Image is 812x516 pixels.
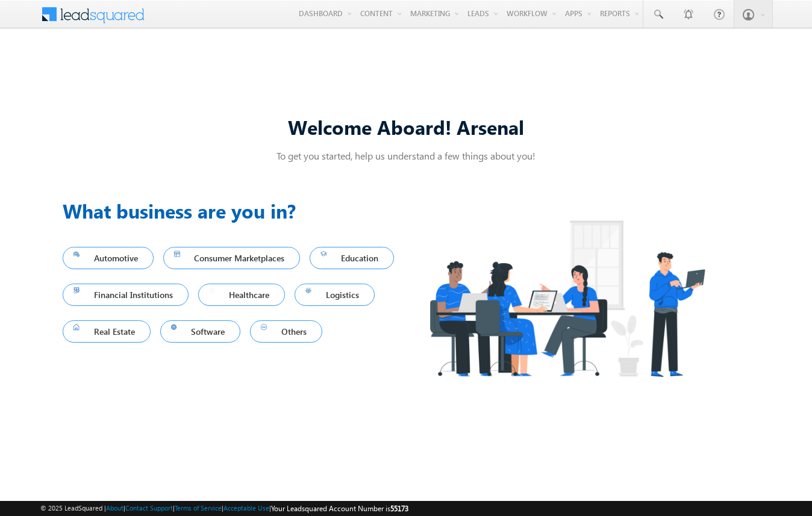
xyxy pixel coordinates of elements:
span: © 2025 LeadSquared | | | | | [40,503,408,514]
span: Financial Institutions [73,287,178,303]
h3: What business are you in? [63,196,406,225]
span: 55173 [390,504,408,513]
a: About [106,504,123,512]
span: Others [261,323,311,340]
div: Welcome Aboard! Arsenal [63,114,749,140]
a: Terms of Service [175,504,222,512]
p: To get you started, help us understand a few things about you! [63,149,749,162]
span: Your Leadsquared Account Number is [271,504,408,513]
a: Contact Support [125,504,173,512]
span: Education [320,250,383,266]
span: Logistics [305,287,364,303]
span: Consumer Marketplaces [174,250,290,266]
img: Industry.png [406,196,728,400]
span: Real Estate [73,323,140,340]
span: Automotive [73,250,143,266]
a: Acceptable Use [223,504,269,512]
span: Software [171,323,230,340]
span: Healthcare [209,287,275,303]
